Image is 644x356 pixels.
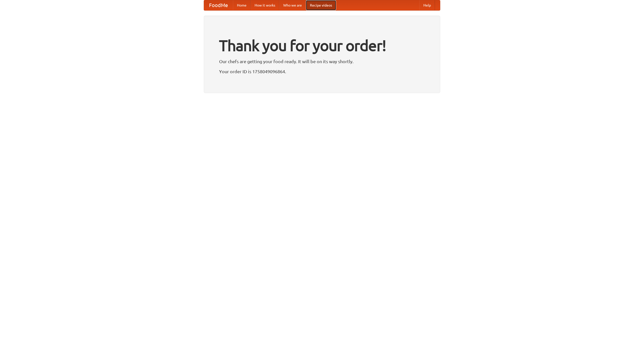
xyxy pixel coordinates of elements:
h1: Thank you for your order! [219,33,425,58]
p: Your order ID is 1758049096864. [219,68,425,75]
a: Recipe videos [306,0,336,10]
p: Our chefs are getting your food ready. It will be on its way shortly. [219,58,425,65]
a: Home [233,0,251,10]
a: Who we are [279,0,306,10]
a: How it works [251,0,279,10]
a: FoodMe [204,0,233,10]
a: Help [419,0,435,10]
